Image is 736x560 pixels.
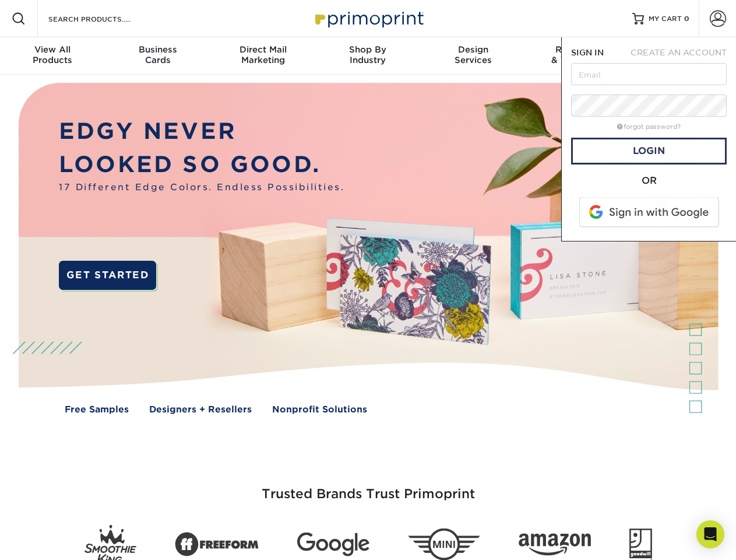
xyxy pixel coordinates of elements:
div: & Templates [526,44,631,65]
span: 17 Different Edge Colors. Endless Possibilities. [59,181,344,194]
span: Shop By [315,44,420,55]
div: Marketing [210,44,315,65]
input: SEARCH PRODUCTS..... [47,12,161,26]
a: forgot password? [617,123,681,131]
span: Design [421,44,526,55]
span: SIGN IN [571,48,604,57]
a: Login [571,138,727,164]
a: Resources& Templates [526,37,631,75]
img: Amazon [519,534,591,556]
div: Open Intercom Messenger [696,520,724,548]
a: Shop ByIndustry [315,37,420,75]
span: Direct Mail [210,44,315,55]
span: MY CART [649,14,682,24]
a: BusinessCards [105,37,210,75]
a: Nonprofit Solutions [272,403,367,416]
a: Direct MailMarketing [210,37,315,75]
div: Services [421,44,526,65]
h3: Trusted Brands Trust Primoprint [27,459,709,516]
a: DesignServices [421,37,526,75]
a: Designers + Resellers [149,403,252,416]
input: Email [571,63,727,85]
div: Industry [315,44,420,65]
span: CREATE AN ACCOUNT [631,48,727,57]
iframe: Google Customer Reviews [3,524,99,556]
a: GET STARTED [59,261,156,290]
span: Business [105,44,210,55]
img: Primoprint [310,6,427,31]
span: 0 [684,15,689,23]
p: EDGY NEVER [59,115,344,148]
a: Free Samples [65,403,129,416]
img: Goodwill [629,528,652,560]
p: LOOKED SO GOOD. [59,148,344,181]
div: Cards [105,44,210,65]
span: Resources [526,44,631,55]
div: OR [571,174,727,188]
img: Google [297,533,369,556]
